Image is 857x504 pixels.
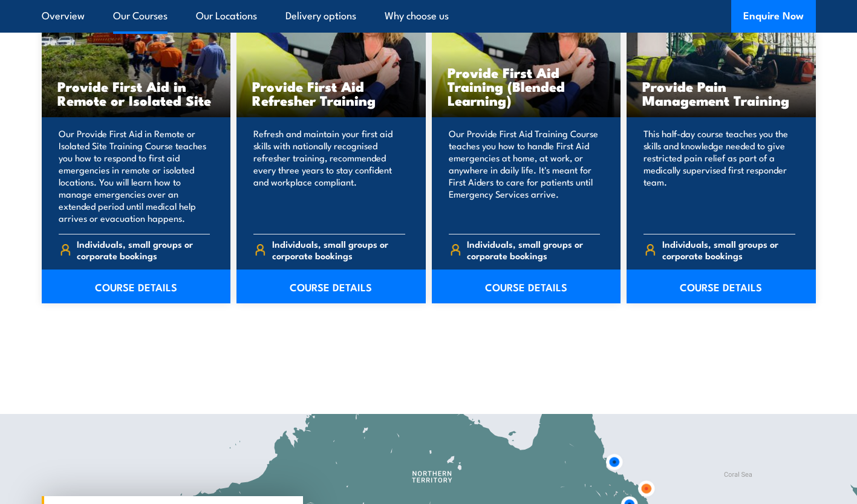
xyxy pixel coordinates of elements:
a: COURSE DETAILS [42,270,231,303]
span: Individuals, small groups or corporate bookings [467,238,600,261]
h3: Provide First Aid Training (Blended Learning) [448,65,605,107]
a: COURSE DETAILS [627,270,816,303]
p: Refresh and maintain your first aid skills with nationally recognised refresher training, recomme... [253,128,405,224]
p: Our Provide First Aid in Remote or Isolated Site Training Course teaches you how to respond to fi... [59,128,210,224]
h3: Provide Pain Management Training [642,79,800,107]
span: Individuals, small groups or corporate bookings [662,238,795,261]
a: COURSE DETAILS [236,270,426,303]
h3: Provide First Aid Refresher Training [252,79,410,107]
p: Our Provide First Aid Training Course teaches you how to handle First Aid emergencies at home, at... [449,128,601,224]
span: Individuals, small groups or corporate bookings [272,238,405,261]
a: COURSE DETAILS [432,270,621,303]
h3: Provide First Aid in Remote or Isolated Site [57,79,215,107]
p: This half-day course teaches you the skills and knowledge needed to give restricted pain relief a... [644,128,795,224]
span: Individuals, small groups or corporate bookings [77,238,210,261]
